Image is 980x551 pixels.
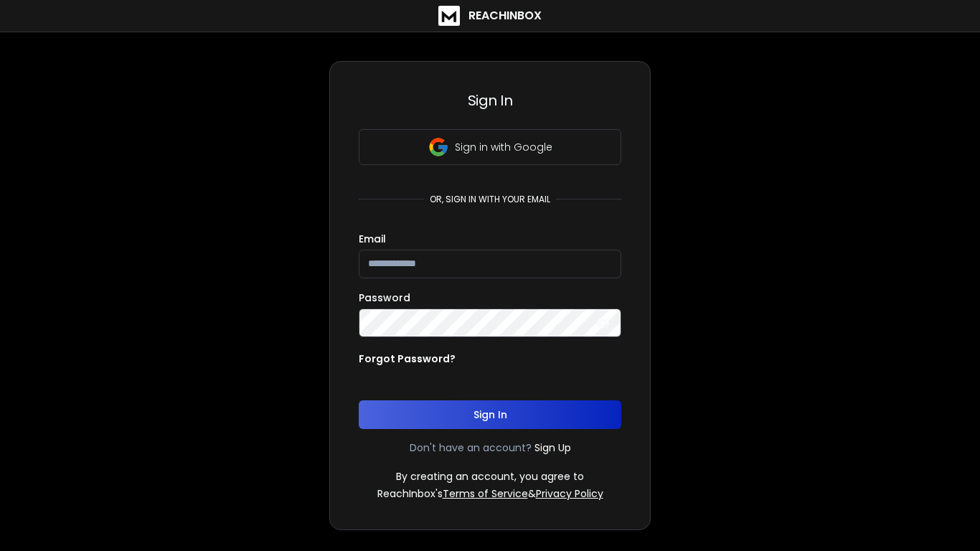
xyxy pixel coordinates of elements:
h3: Sign In [359,90,621,110]
button: Sign in with Google [359,129,621,165]
img: logo [438,6,460,26]
p: or, sign in with your email [424,194,556,205]
label: Password [359,293,410,303]
p: Forgot Password? [359,352,456,366]
p: ReachInbox's & [377,486,603,501]
a: ReachInbox [438,6,542,26]
a: Terms of Service [443,486,528,501]
p: Don't have an account? [410,441,532,455]
p: By creating an account, you agree to [396,469,584,484]
button: Sign In [359,400,621,429]
a: Sign Up [534,441,571,455]
a: Privacy Policy [536,486,603,501]
h1: ReachInbox [468,7,542,24]
p: Sign in with Google [455,140,552,154]
label: Email [359,234,386,244]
